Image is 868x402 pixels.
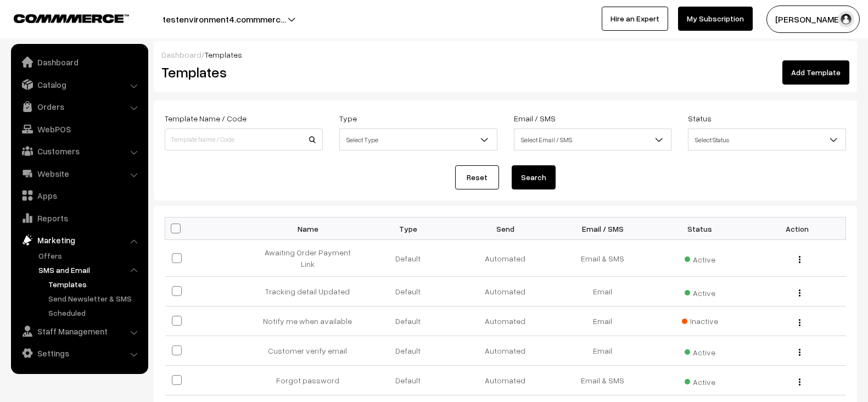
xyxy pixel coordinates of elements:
[36,264,144,276] a: SMS and Email
[14,321,144,341] a: Staff Management
[46,278,144,290] a: Templates
[748,217,845,240] th: Action
[602,7,668,31] a: Hire an Expert
[838,11,854,27] img: user
[554,277,651,306] td: Email
[554,336,651,366] td: Email
[360,217,457,240] th: Type
[554,306,651,336] td: Email
[799,256,800,263] img: Menu
[512,165,556,189] button: Search
[360,306,457,336] td: Default
[457,306,554,336] td: Automated
[205,50,242,59] span: Templates
[360,336,457,366] td: Default
[457,277,554,306] td: Automated
[165,129,323,150] input: Template Name / Code
[455,165,499,189] a: Reset
[14,97,144,116] a: Orders
[165,113,247,124] label: Template Name / Code
[457,217,554,240] th: Send
[685,251,715,265] span: Active
[14,208,144,228] a: Reports
[688,130,845,149] span: Select Status
[457,366,554,395] td: Automated
[799,319,800,326] img: Menu
[46,307,144,319] a: Scheduled
[678,7,753,31] a: My Subscription
[161,64,497,81] h2: Templates
[514,129,672,150] span: Select Email / SMS
[262,277,360,306] td: Tracking detail Updated
[14,119,144,139] a: WebPOS
[360,366,457,395] td: Default
[360,277,457,306] td: Default
[514,113,556,124] label: Email / SMS
[685,373,715,388] span: Active
[688,129,846,150] span: Select Status
[124,5,324,33] button: testenvironment4.commmerc…
[14,75,144,94] a: Catalog
[799,378,800,386] img: Menu
[262,366,360,395] td: Forgot password
[340,130,497,149] span: Select Type
[554,366,651,395] td: Email & SMS
[14,11,110,24] a: COMMMERCE
[46,293,144,304] a: Send Newsletter & SMS
[262,306,360,336] td: Notify me when available
[339,113,357,124] label: Type
[685,284,715,299] span: Active
[262,240,360,277] td: Awaiting Order Payment Link
[554,240,651,277] td: Email & SMS
[262,217,360,240] th: Name
[14,141,144,161] a: Customers
[339,129,497,150] span: Select Type
[799,349,800,356] img: Menu
[14,186,144,205] a: Apps
[685,344,715,358] span: Active
[799,289,800,297] img: Menu
[36,250,144,261] a: Offers
[360,240,457,277] td: Default
[554,217,651,240] th: Email / SMS
[14,230,144,250] a: Marketing
[682,315,718,327] span: Inactive
[14,52,144,72] a: Dashboard
[688,113,712,124] label: Status
[161,49,849,60] div: /
[457,336,554,366] td: Automated
[766,5,860,33] button: [PERSON_NAME]
[161,50,201,59] a: Dashboard
[14,164,144,183] a: Website
[651,217,748,240] th: Status
[457,240,554,277] td: Automated
[14,343,144,363] a: Settings
[262,336,360,366] td: Customer verify email
[14,14,129,23] img: COMMMERCE
[782,60,849,85] a: Add Template
[514,130,671,149] span: Select Email / SMS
